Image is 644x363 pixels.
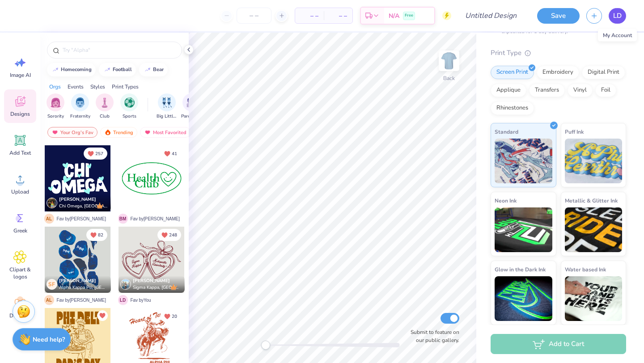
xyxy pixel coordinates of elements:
[537,66,579,79] div: Embroidery
[491,101,534,115] div: Rhinestones
[443,74,455,82] div: Back
[49,83,61,91] div: Orgs
[59,203,107,210] span: Chi Omega, [GEOGRAPHIC_DATA][US_STATE]
[9,149,31,156] span: Add Text
[609,8,626,24] a: LD
[261,341,270,350] div: Accessibility label
[565,196,618,205] span: Metallic & Glitter Ink
[495,276,552,321] img: Glow in the Dark Ink
[51,97,61,108] img: Sorority Image
[157,229,181,241] button: Unlike
[495,196,517,205] span: Neon Ink
[120,93,138,120] div: filter for Sports
[133,278,170,284] span: [PERSON_NAME]
[598,29,637,42] div: My Account
[57,215,106,222] span: Fav by [PERSON_NAME]
[123,113,136,120] span: Sports
[104,67,111,72] img: trend_line.gif
[100,113,110,120] span: Club
[52,67,59,72] img: trend_line.gif
[47,113,64,120] span: Sorority
[59,284,107,291] span: Alpha Kappa Psi, [GEOGRAPHIC_DATA]
[96,93,114,120] button: filter button
[47,127,97,138] div: Your Org's Fav
[144,67,151,72] img: trend_line.gif
[565,139,623,183] img: Puff Ink
[47,63,96,76] button: homecoming
[47,93,64,120] button: filter button
[406,328,459,344] label: Submit to feature on our public gallery.
[100,127,137,138] div: Trending
[57,297,106,304] span: Fav by [PERSON_NAME]
[70,113,90,120] span: Fraternity
[157,113,177,120] span: Big Little Reveal
[44,214,54,224] span: A L
[139,63,168,76] button: bear
[68,83,84,91] div: Events
[113,67,132,72] div: football
[529,84,565,97] div: Transfers
[565,265,606,274] span: Water based Ink
[458,7,524,25] input: Untitled Design
[537,8,580,24] button: Save
[99,63,136,76] button: football
[565,276,623,321] img: Water based Ink
[61,67,92,72] div: homecoming
[124,97,135,108] img: Sports Image
[565,207,623,252] img: Metallic & Glitter Ink
[59,196,96,203] span: [PERSON_NAME]
[120,93,138,120] button: filter button
[301,11,318,21] span: – –
[440,52,458,70] img: Back
[10,72,31,79] span: Image AI
[112,83,139,91] div: Print Types
[47,93,64,120] div: filter for Sorority
[491,48,626,58] div: Print Type
[47,279,57,290] div: SF
[491,84,526,97] div: Applique
[75,97,85,108] img: Fraternity Image
[181,93,202,120] button: filter button
[5,266,35,280] span: Clipart & logos
[100,97,110,108] img: Club Image
[389,11,399,21] span: N/A
[90,83,105,91] div: Styles
[405,13,413,19] span: Free
[62,46,176,55] input: Try "Alpha"
[495,265,546,274] span: Glow in the Dark Ink
[51,129,59,135] img: most_fav.gif
[495,207,552,252] img: Neon Ink
[96,93,114,120] div: filter for Club
[70,93,90,120] div: filter for Fraternity
[11,188,29,195] span: Upload
[144,129,151,135] img: most_fav.gif
[582,66,625,79] div: Digital Print
[70,93,90,120] button: filter button
[565,127,584,136] span: Puff Ink
[495,139,552,183] img: Standard
[186,97,197,108] img: Parent's Weekend Image
[169,233,177,237] span: 248
[9,312,31,319] span: Decorate
[131,215,180,222] span: Fav by [PERSON_NAME]
[140,127,191,138] div: Most Favorited
[495,127,518,136] span: Standard
[329,11,347,21] span: – –
[237,8,271,24] input: – –
[568,84,593,97] div: Vinyl
[13,227,27,234] span: Greek
[104,129,111,135] img: trending.gif
[162,97,172,108] img: Big Little Reveal Image
[118,295,128,305] span: L D
[491,66,534,79] div: Screen Print
[44,295,54,305] span: A L
[595,84,616,97] div: Foil
[157,93,177,120] button: filter button
[133,284,181,291] span: Sigma Kappa, [GEOGRAPHIC_DATA]
[33,335,65,344] strong: Need help?
[181,93,202,120] div: filter for Parent's Weekend
[59,278,96,284] span: [PERSON_NAME]
[118,214,128,224] span: B M
[613,11,622,21] span: LD
[131,297,151,304] span: Fav by You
